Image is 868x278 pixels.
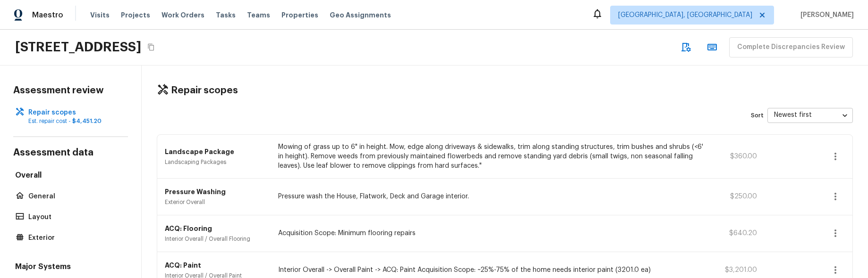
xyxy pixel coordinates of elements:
span: $4,451.20 [72,118,102,124]
h4: Assessment data [13,147,128,161]
h2: [STREET_ADDRESS] [15,39,141,56]
p: Exterior [28,233,122,243]
p: $250.00 [715,192,757,201]
h4: Repair scopes [171,84,238,97]
span: Geo Assignments [330,10,391,20]
div: Newest first [767,103,853,128]
span: Teams [247,10,270,20]
span: Work Orders [162,10,204,20]
p: General [28,192,122,201]
p: Acquisition Scope: Minimum flooring repairs [278,229,703,238]
span: Projects [121,10,150,20]
p: Mowing of grass up to 6" in height. Mow, edge along driveways & sidewalks, trim along standing st... [278,142,703,171]
h5: Overall [13,170,128,182]
span: Properties [281,10,318,20]
p: Est. repair cost - [28,117,122,125]
p: Landscape Package [165,147,267,156]
p: Layout [28,213,122,222]
p: $3,201.00 [715,265,757,275]
span: Maestro [32,10,63,20]
p: Sort [751,112,764,119]
p: Landscaping Packages [165,158,267,166]
span: Tasks [216,12,236,18]
span: [PERSON_NAME] [797,10,854,20]
span: [GEOGRAPHIC_DATA], [GEOGRAPHIC_DATA] [618,10,752,20]
p: Pressure wash the House, Flatwork, Deck and Garage interior. [278,192,703,201]
p: Exterior Overall [165,198,267,206]
p: Interior Overall / Overall Flooring [165,235,267,243]
p: Pressure Washing [165,187,267,196]
span: Visits [90,10,110,20]
h4: Assessment review [13,84,128,97]
button: Copy Address [145,41,157,53]
p: Interior Overall -> Overall Paint -> ACQ: Paint Acquisition Scope: ~25%-75% of the home needs int... [278,265,703,275]
p: ACQ: Flooring [165,224,267,233]
p: $640.20 [715,229,757,238]
h5: Major Systems [13,262,128,274]
p: Repair scopes [28,108,122,117]
p: $360.00 [715,152,757,161]
p: ACQ: Paint [165,261,267,270]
